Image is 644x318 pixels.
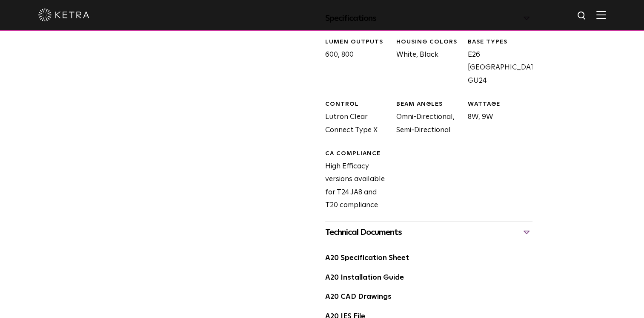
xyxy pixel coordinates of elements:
[467,100,532,109] div: WATTAGE
[396,38,461,46] div: HOUSING COLORS
[461,38,532,87] div: E26 [GEOGRAPHIC_DATA], GU24
[319,38,390,87] div: 600, 800
[325,274,404,281] a: A20 Installation Guide
[596,11,606,19] img: Hamburger%20Nav.svg
[319,150,390,212] div: High Efficacy versions available for T24 JA8 and T20 compliance
[38,9,89,21] img: ketra-logo-2019-white
[325,225,532,239] div: Technical Documents
[325,38,390,46] div: LUMEN OUTPUTS
[325,254,409,262] a: A20 Specification Sheet
[390,38,461,87] div: White, Black
[319,100,390,137] div: Lutron Clear Connect Type X
[461,100,532,137] div: 8W, 9W
[396,100,461,109] div: BEAM ANGLES
[577,11,587,21] img: search icon
[390,100,461,137] div: Omni-Directional, Semi-Directional
[325,150,390,158] div: CA Compliance
[467,38,532,46] div: BASE TYPES
[325,293,392,301] a: A20 CAD Drawings
[325,100,390,109] div: CONTROL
